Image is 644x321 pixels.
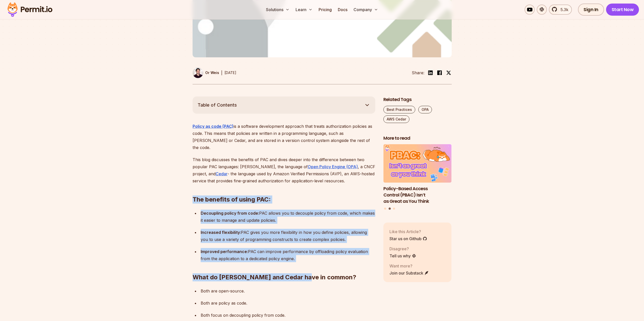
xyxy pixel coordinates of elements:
[606,4,639,16] a: Start Now
[383,144,452,210] div: Posts
[264,5,292,15] button: Solutions
[193,96,375,114] button: Table of Contents
[193,67,219,78] a: Or Weis
[201,210,375,224] p: PAC allows you to decouple policy from code, which makes it easier to manage and update policies.
[427,70,433,76] img: linkedin
[578,4,604,16] a: Sign In
[412,70,424,76] li: Share:
[216,171,227,176] a: Cedar
[201,287,375,294] p: Both are open-source.
[201,248,375,262] p: PAC can improve performance by offloading policy evaluation from the application to a dedicated p...
[201,211,259,216] strong: Decoupling policy from code:
[193,175,375,204] h2: The benefits of using PAC:
[383,115,409,123] a: AWS Cedar
[201,312,375,319] p: Both focus on decoupling policy from code.
[389,236,427,242] a: Star us on Github
[389,253,416,259] a: Tell us why
[383,144,452,204] li: 2 of 3
[383,186,452,204] h3: Policy-Based Access Control (PBAC) Isn’t as Great as You Think
[198,102,237,109] span: Table of Contents
[294,5,315,15] button: Learn
[549,5,572,15] a: 5.3k
[317,5,334,15] a: Pricing
[193,67,203,78] img: Or Weis
[221,70,222,76] div: |
[201,300,375,307] p: Both are policy as code.
[446,70,451,75] img: twitter
[388,208,391,210] button: Go to slide 2
[389,263,429,269] p: Want more?
[351,5,380,15] button: Company
[389,246,416,252] p: Disagree?
[383,135,452,141] h2: More to read
[437,70,443,76] img: facebook
[336,5,349,15] a: Docs
[383,106,415,113] a: Best Practices
[389,229,427,235] p: Like this Article?
[224,70,236,75] time: [DATE]
[418,106,432,113] a: OPA
[193,124,234,129] a: Policy as code (PAC)
[201,249,248,254] strong: Improved performance:
[384,208,386,210] button: Go to slide 1
[393,208,395,210] button: Go to slide 3
[383,144,452,183] img: Policy-Based Access Control (PBAC) Isn’t as Great as You Think
[201,230,241,235] strong: Increased flexibility:
[201,229,375,243] p: PAC gives you more flexibility in how you define policies, allowing you to use a variety of progr...
[383,96,452,103] h2: Related Tags
[308,164,358,169] a: Open Policy Engine (OPA)
[5,1,55,18] img: Permit logo
[193,253,375,281] h2: What do [PERSON_NAME] and Cedar have in common?
[557,7,568,13] span: 5.3k
[389,270,429,276] a: Join our Substack
[205,70,219,75] p: Or Weis
[193,156,375,184] p: This blog discusses the benefits of PAC and dives deeper into the difference between two popular ...
[193,123,375,151] p: is a software development approach that treats authorization policies as code. This means that po...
